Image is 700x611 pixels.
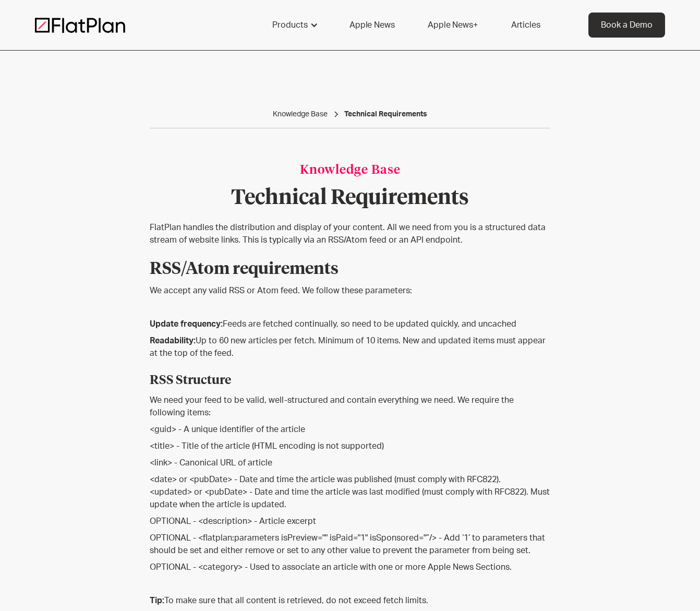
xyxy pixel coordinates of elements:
p: FlatPlan handles the distribution and display of your content. All we need from you is a structur... [150,221,550,246]
p: OPTIONAL - <flatplan:parameters isPreview="" isPaid="1" isSponsored="”/> - Add ‘1’ to parameters ... [150,532,550,557]
strong: Tip: [150,596,164,605]
p: Feeds are fetched continually, so need to be updated quickly, and uncached [150,318,550,330]
p: OPTIONAL - <category> - Used to associate an article with one or more Apple News Sections. [150,561,550,573]
a: Articles [499,13,553,38]
strong: Update frequency: [150,320,223,328]
p: We need your feed to be valid, well-structured and contain everything we need. We require the fol... [150,394,550,419]
p: ‍ [150,301,550,314]
p: <title> - Title of the article (HTML encoding is not supported) [150,440,550,452]
p: To make sure that all content is retrieved, do not exceed fetch limits. [150,594,550,607]
a: Book a Demo [588,13,665,38]
p: <date> or <pubDate> - Date and time the article was published (must comply with RFC822). <updated... [150,473,550,511]
p: <link> - Canonical URL of article [150,457,550,469]
p: Up to 60 new articles per fetch. Minimum of 10 items. New and updated items must appear at the to... [150,334,550,360]
p: OPTIONAL - <description> - Article excerpt [150,515,550,528]
strong: Readability: [150,337,196,345]
a: Knowledge Base [273,109,328,119]
a: Apple News [337,13,407,38]
p: ‍ [150,578,550,590]
div: Products [272,19,308,31]
div: Knowledge Base [150,162,550,179]
a: Technical Requirements [344,109,427,119]
h4: RSS/Atom requirements [150,250,550,281]
p: We accept any valid RSS or Atom feed. We follow these parameters: [150,284,550,297]
h5: RSS Structure [150,364,550,390]
div: Book a Demo [601,19,653,31]
p: <guid> - A unique identifier of the article [150,423,550,436]
div: Products [260,13,329,38]
a: Apple News+ [415,13,490,38]
h1: Technical Requirements [150,188,550,209]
